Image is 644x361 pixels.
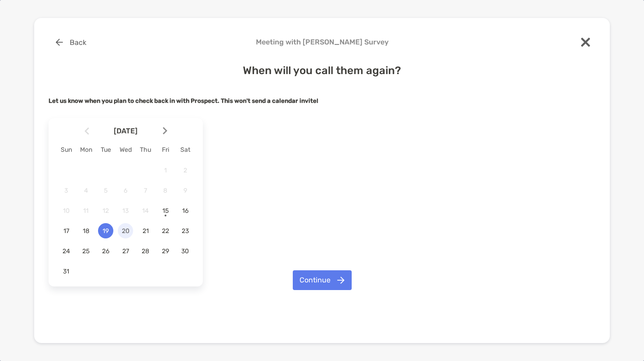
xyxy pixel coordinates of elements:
img: button icon [56,39,63,46]
span: 27 [118,247,133,255]
div: Tue [96,146,116,154]
strong: This won't send a calendar invite! [221,97,318,104]
span: [DATE] [91,127,161,135]
span: 9 [178,187,193,194]
button: Back [49,32,93,52]
div: Mon [76,146,96,154]
span: 18 [78,227,94,235]
h4: Meeting with [PERSON_NAME] Survey [49,38,595,46]
span: 4 [78,187,94,194]
img: Arrow icon [163,127,167,135]
span: 28 [138,247,153,255]
div: Sat [175,146,195,154]
span: 29 [158,247,173,255]
span: 22 [158,227,173,235]
span: 23 [178,227,193,235]
img: button icon [337,277,344,284]
button: Continue [293,270,352,290]
img: Arrow icon [85,127,89,135]
span: 31 [58,268,74,275]
span: 3 [58,187,74,194]
h5: Let us know when you plan to check back in with Prospect. [49,97,595,104]
span: 14 [138,207,153,215]
span: 7 [138,187,153,194]
span: 19 [98,227,113,235]
span: 24 [58,247,74,255]
span: 15 [158,207,173,215]
span: 5 [98,187,113,194]
span: 6 [118,187,133,194]
span: 13 [118,207,133,215]
div: Wed [116,146,135,154]
span: 8 [158,187,173,194]
span: 1 [158,167,173,174]
span: 20 [118,227,133,235]
span: 25 [78,247,94,255]
div: Thu [136,146,156,154]
div: Sun [56,146,76,154]
span: 12 [98,207,113,215]
img: close modal [581,38,590,47]
h4: When will you call them again? [49,64,595,77]
span: 11 [78,207,94,215]
span: 17 [58,227,74,235]
div: Fri [156,146,175,154]
span: 10 [58,207,74,215]
span: 21 [138,227,153,235]
span: 30 [178,247,193,255]
span: 16 [178,207,193,215]
span: 26 [98,247,113,255]
span: 2 [178,167,193,174]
